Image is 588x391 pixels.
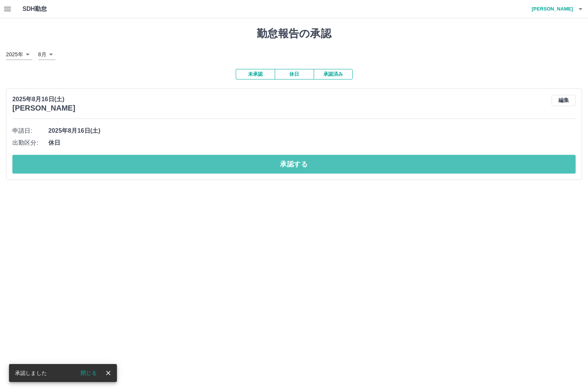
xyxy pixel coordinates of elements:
button: 休日 [275,69,314,79]
div: 8月 [38,49,55,60]
span: 出勤区分: [12,138,48,147]
button: close [103,367,114,379]
span: 休日 [48,138,576,147]
span: 申請日: [12,126,48,135]
h1: 勤怠報告の承認 [6,27,582,40]
button: 承認済み [314,69,353,79]
button: 閉じる [75,367,103,379]
div: 2025年 [6,49,32,60]
h3: [PERSON_NAME] [12,104,75,112]
div: 承認しました [15,366,47,380]
button: 未承認 [236,69,275,79]
p: 2025年8月16日(土) [12,95,75,104]
button: 編集 [552,95,576,106]
span: 2025年8月16日(土) [48,126,576,135]
button: 承認する [12,155,576,174]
